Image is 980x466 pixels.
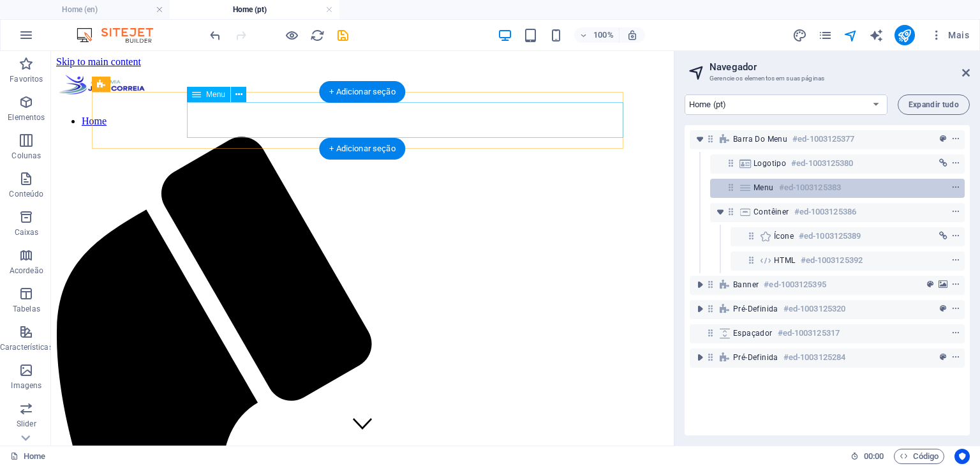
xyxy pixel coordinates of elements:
p: Tabelas [13,304,40,314]
button: background [937,277,949,292]
a: Skip to main content [5,5,90,16]
button: context-menu [949,180,962,195]
button: reload [309,27,325,43]
h2: Navegador [709,61,970,73]
h6: #ed-1003125377 [792,132,854,147]
button: publish [895,25,915,45]
i: Navegador [843,28,858,43]
button: context-menu [949,326,962,341]
span: HTML [774,255,796,266]
p: Colunas [11,151,41,161]
button: toggle-expand [692,301,708,317]
i: Recarregar página [310,28,325,43]
span: Banner [733,280,759,290]
span: 00 00 [864,449,884,464]
h4: Home (pt) [170,3,339,17]
button: context-menu [949,277,962,292]
p: Slider [17,419,36,429]
h6: #ed-1003125317 [778,326,840,341]
i: Design (Ctrl+Alt+Y) [792,28,807,43]
span: Ícone [774,231,794,241]
i: Salvar (Ctrl+S) [336,28,350,43]
h6: #ed-1003125380 [791,156,853,171]
span: Código [900,449,939,464]
button: preset [937,301,949,317]
button: toggle-expand [692,132,708,147]
div: + Adicionar seção [319,81,405,103]
button: pages [818,27,833,43]
button: context-menu [949,350,962,365]
button: Usercentrics [954,449,970,464]
i: Desfazer: Apagar elementos (Ctrl+Z) [208,28,223,43]
button: context-menu [949,253,962,268]
h6: #ed-1003125386 [794,204,856,220]
h6: #ed-1003125320 [783,301,845,317]
button: toggle-expand [713,204,728,220]
h6: #ed-1003125392 [801,253,863,268]
button: text_generator [869,27,884,43]
h6: 100% [593,27,614,43]
button: 100% [574,27,620,43]
i: Páginas (Ctrl+Alt+S) [818,28,833,43]
span: Logotipo [754,158,786,169]
button: link [937,156,949,171]
p: Favoritos [10,74,43,84]
button: preset [924,277,937,292]
span: Menu [754,183,774,193]
button: toggle-expand [692,350,708,365]
h6: #ed-1003125395 [764,277,826,292]
span: Menu [206,91,225,98]
span: : [873,451,875,461]
button: context-menu [949,204,962,220]
h6: #ed-1003125284 [783,350,845,365]
h6: Tempo de sessão [850,449,884,464]
button: Mais [925,25,974,45]
p: Caixas [15,227,39,237]
button: save [335,27,350,43]
button: context-menu [949,132,962,147]
span: Expandir tudo [909,101,959,109]
i: AI Writer [869,28,884,43]
p: Elementos [8,112,45,123]
div: + Adicionar seção [319,138,405,160]
button: preset [937,350,949,365]
button: Código [894,449,944,464]
span: Contêiner [754,207,789,217]
span: Pré-definida [733,304,778,314]
img: Editor Logo [73,27,169,43]
button: context-menu [949,301,962,317]
span: Pré-definida [733,352,778,363]
p: Acordeão [10,266,43,276]
a: Clique para cancelar a seleção. Clique duas vezes para abrir as Páginas [10,449,45,464]
button: toggle-expand [692,277,708,292]
h6: #ed-1003125383 [779,180,841,195]
i: Publicar [897,28,912,43]
button: undo [207,27,223,43]
button: design [792,27,808,43]
span: Espaçador [733,328,773,338]
button: preset [937,132,949,147]
button: context-menu [949,156,962,171]
button: link [937,229,949,244]
p: Conteúdo [9,189,43,199]
span: Barra do Menu [733,134,787,144]
p: Imagens [11,380,41,391]
button: Clique aqui para sair do modo de visualização e continuar editando [284,27,299,43]
button: navigator [843,27,859,43]
button: Expandir tudo [898,94,970,115]
h3: Gerencie os elementos em suas páginas [709,73,944,84]
h6: #ed-1003125389 [799,229,861,244]
i: Ao redimensionar, ajusta automaticamente o nível de zoom para caber no dispositivo escolhido. [627,29,638,41]
span: Mais [930,29,969,41]
button: context-menu [949,229,962,244]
